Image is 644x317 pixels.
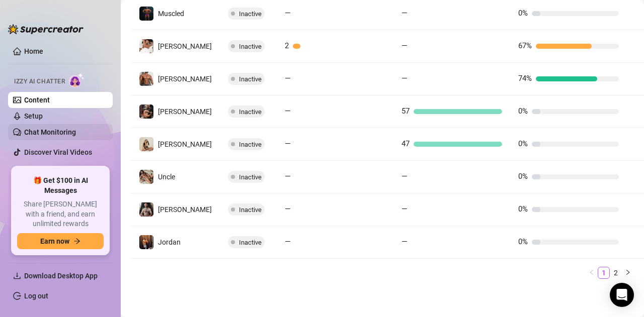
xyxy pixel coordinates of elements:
span: Inactive [239,75,262,83]
span: download [13,272,21,280]
span: [PERSON_NAME] [158,42,212,50]
span: — [285,172,291,181]
li: 2 [610,267,622,279]
a: 2 [610,267,621,278]
span: — [285,139,291,148]
span: 0% [518,172,528,181]
span: — [285,204,291,214]
span: — [401,237,408,246]
img: logo-BBDzfeDw.svg [8,24,84,34]
img: David [139,72,153,86]
span: 0% [518,237,528,246]
span: [PERSON_NAME] [158,140,212,148]
span: Inactive [239,10,262,18]
a: Log out [24,292,48,300]
span: Earn now [40,237,69,245]
span: Muscled [158,10,184,18]
span: 0% [518,204,528,214]
span: 0% [518,107,528,116]
a: Content [24,96,50,104]
a: 1 [598,267,609,278]
span: [PERSON_NAME] [158,108,212,116]
span: — [285,237,291,246]
span: right [625,269,631,275]
span: [PERSON_NAME] [158,205,212,214]
img: Carol [139,137,153,151]
span: Inactive [239,206,262,214]
span: 2 [285,41,289,50]
span: Inactive [239,43,262,50]
span: 🎁 Get $100 in AI Messages [17,176,104,195]
button: Earn nowarrow-right [17,233,104,249]
span: 0% [518,9,528,18]
span: — [401,41,408,50]
span: 0% [518,139,528,148]
li: 1 [598,267,610,279]
span: — [401,9,408,18]
img: Muscled [139,7,153,21]
span: Download Desktop App [24,272,98,280]
span: left [589,269,595,275]
img: AI Chatter [69,73,85,87]
img: Jordan [139,235,153,249]
span: — [285,74,291,83]
li: Next Page [622,267,634,279]
span: 47 [401,139,410,148]
button: left [586,267,598,279]
span: — [401,172,408,181]
span: 57 [401,107,410,116]
span: [PERSON_NAME] [158,75,212,83]
span: — [285,107,291,116]
img: Tyler [139,104,153,119]
span: Inactive [239,239,262,246]
a: Setup [24,112,43,120]
span: Jordan [158,238,181,246]
span: Inactive [239,108,262,116]
span: Uncle [158,173,175,181]
span: 67% [518,41,532,50]
button: right [622,267,634,279]
span: Share [PERSON_NAME] with a friend, and earn unlimited rewards [17,199,104,229]
span: 74% [518,74,532,83]
span: — [401,74,408,83]
img: Marcus [139,202,153,217]
img: Jake [139,39,153,53]
span: — [285,9,291,18]
div: Open Intercom Messenger [610,283,634,307]
img: Uncle [139,170,153,184]
span: — [401,204,408,214]
a: Discover Viral Videos [24,148,92,156]
a: Home [24,47,43,55]
span: Inactive [239,141,262,148]
span: Izzy AI Chatter [14,77,65,86]
a: Chat Monitoring [24,128,76,136]
li: Previous Page [586,267,598,279]
span: Inactive [239,173,262,181]
span: arrow-right [73,238,80,245]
